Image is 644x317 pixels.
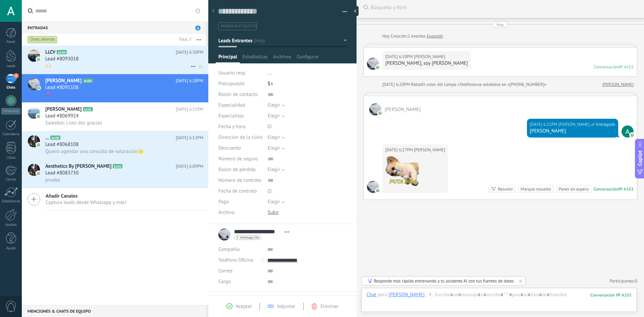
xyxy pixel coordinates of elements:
span: 4 [195,25,201,31]
span: 0 [635,278,637,284]
span: Fecha y hora [218,124,246,129]
div: Especialidad [218,100,263,111]
span: [PERSON_NAME] [45,106,82,113]
span: Correo [218,268,232,274]
div: $ [268,78,347,89]
span: Elegir [268,102,280,108]
a: avataricon[PERSON_NAME]A101[DATE] 6:15PMLead #8069924Salesbot: Listo doc gracias [22,103,208,131]
div: Descuento [218,143,263,154]
div: Cargo [218,276,262,287]
div: Panel [1,40,21,44]
span: Copilot [637,150,643,166]
div: Correo [1,177,21,182]
a: avataricon[PERSON_NAME]A103[DATE] 6:28PMLead #8091108👾 [22,74,208,102]
span: ... [268,70,272,76]
span: Elegir [268,166,280,173]
img: icon [36,114,41,119]
span: [DATE] 6:15PM [176,106,203,113]
div: Fecha y hora [218,121,263,132]
span: Archivo [218,210,234,215]
span: Quiero agendar una consulta de valoración🌟 [45,148,144,155]
span: Pago [218,199,229,204]
a: avataricon...A100[DATE] 6:13PMLead #8068108Quiero agendar una consulta de valoración🌟 [22,131,208,159]
div: Ocultar [352,6,359,16]
span: 2 eventos [408,33,425,40]
div: Usuario resp. [218,68,263,78]
span: 🙌🏻 [45,63,52,69]
div: Entradas [22,21,206,34]
span: Salesbot: Listo doc gracias [45,120,102,126]
span: Principal [218,54,237,63]
a: Participantes:0 [610,278,637,284]
div: Fecha de contrato [218,186,263,197]
img: com.amocrm.amocrmwa.svg [375,188,380,193]
span: Lead #8068108 [45,141,78,148]
div: Calendario [1,132,21,137]
div: № A103 [619,64,634,70]
div: Hoy [497,21,504,28]
div: Dirección de la clínica [218,132,263,143]
div: [DATE] 6:20PM [385,53,414,60]
span: Teléfono Oficina [218,257,253,263]
span: Especialista [218,113,244,118]
div: [DATE] 6:21PM [530,121,558,128]
div: Número de seguro [218,154,263,164]
span: Entregado [596,121,615,128]
span: Erika Vanessa Acosta [385,106,421,113]
span: Elegir [268,134,280,141]
span: [DATE] 6:28PM [176,77,203,84]
div: Hoy [382,33,391,40]
span: Elegir [268,113,280,119]
div: Archivo [218,207,263,218]
span: para [378,292,387,298]
span: Erika Vanessa Acosta [414,53,445,60]
div: Chats abiertos [28,36,57,44]
button: Elegir [268,111,285,121]
span: A103 [83,78,93,83]
span: A101 [83,107,93,111]
div: [PERSON_NAME], soy [PERSON_NAME] [385,60,468,67]
span: Captura leads desde Whatsapp y más! [46,199,126,206]
div: [DATE] 6:27PM [385,147,414,153]
div: [PERSON_NAME] [530,128,615,135]
span: A104 [57,50,66,54]
span: 👾 [45,91,52,98]
div: Conversación [594,186,618,192]
div: Ajustes [1,223,21,227]
span: 4 [13,73,19,78]
button: Elegir [268,132,285,143]
div: № A103 [618,186,634,192]
div: Leads [1,64,21,68]
span: Descuento [218,146,241,151]
div: Pago [218,197,263,207]
span: Razón de pérdida [218,167,256,172]
span: [DATE] 6:30PM [176,49,203,56]
span: Lead #8083730 [45,170,78,176]
a: [PERSON_NAME] [602,81,634,88]
span: #agregar etiquetas [221,24,257,29]
div: Poner en espera [558,186,588,192]
div: Presupuesto [218,78,263,89]
span: Presupuesto [218,81,245,87]
span: Elegir [268,145,280,151]
span: Ana Maria Giraldo [622,125,634,138]
span: Aceptar [236,303,252,310]
span: Lead #8093018 [45,56,78,62]
img: icon [36,171,41,176]
button: Correo [218,266,232,276]
div: Resumir [498,186,513,192]
div: Listas [1,156,21,160]
img: com.amocrm.amocrmwa.svg [378,111,382,115]
span: Número de contrato [218,178,261,183]
button: Elegir [268,143,285,154]
span: El valor del campo «Teléfono» [422,81,478,88]
span: whatsapp lite [240,236,259,239]
span: Añadir Canales [46,193,126,199]
div: Número de contrato [218,175,263,186]
span: Aesthetics By [PERSON_NAME] [45,163,111,170]
div: Chats [1,86,21,90]
span: Número de seguro [218,156,258,161]
div: Razón de pérdida [218,164,263,175]
span: Búsqueda y filtro [371,4,637,11]
button: Elegir [268,164,285,175]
